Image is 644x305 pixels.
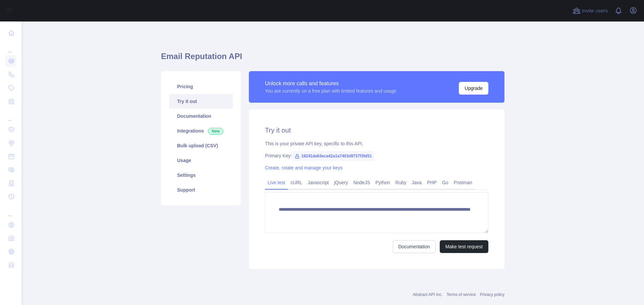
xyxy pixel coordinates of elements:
div: ... [5,40,16,54]
span: New [208,128,223,135]
a: Javascript [305,177,331,188]
a: Settings [169,168,233,183]
a: NodeJS [351,177,373,188]
span: 19241da63eca42a1a7403d9737f3fd51 [292,151,374,161]
button: Upgrade [459,82,488,95]
a: Pricing [169,79,233,94]
div: You are currently on a free plan with limited features and usage [265,88,396,94]
a: Python [373,177,393,188]
button: Invite users [571,5,609,16]
a: Integrations New [169,123,233,138]
div: Primary Key: [265,152,488,159]
button: Make test request [440,240,488,253]
a: cURL [288,177,305,188]
div: Unlock more calls and features [265,80,396,88]
a: Documentation [169,109,233,123]
a: Create, rotate and manage your keys [265,165,342,170]
a: jQuery [331,177,351,188]
a: Usage [169,153,233,168]
div: This is your private API key, specific to this API. [265,140,488,147]
a: Try it out [169,94,233,109]
div: ... [5,109,16,122]
a: Go [439,177,451,188]
a: Support [169,183,233,197]
a: Privacy policy [480,292,504,297]
div: ... [5,204,16,217]
a: Terms of service [446,292,476,297]
a: Java [409,177,425,188]
h2: Try it out [265,125,488,135]
a: Documentation [393,240,436,253]
span: Invite users [582,7,608,15]
a: Bulk upload (CSV) [169,138,233,153]
a: Ruby [393,177,409,188]
a: Postman [451,177,475,188]
a: Abstract API Inc. [413,292,443,297]
a: PHP [424,177,439,188]
a: Live test [265,177,288,188]
h1: Email Reputation API [161,51,504,67]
